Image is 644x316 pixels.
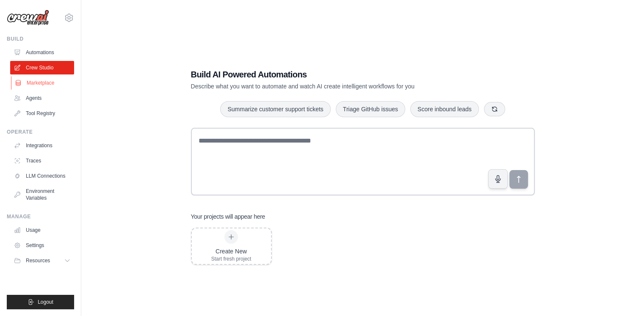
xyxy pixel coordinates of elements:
[26,257,50,264] span: Resources
[602,275,644,316] iframe: Chat Widget
[191,212,265,221] h3: Your projects will appear here
[10,154,74,168] a: Traces
[211,247,252,256] div: Create New
[7,36,74,42] div: Build
[10,184,74,205] a: Environment Variables
[10,91,74,105] a: Agents
[10,46,74,59] a: Automations
[336,101,405,117] button: Triage GitHub issues
[484,102,505,116] button: Get new suggestions
[10,169,74,183] a: LLM Connections
[211,256,252,262] div: Start fresh project
[7,295,74,309] button: Logout
[220,101,330,117] button: Summarize customer support tickets
[10,107,74,120] a: Tool Registry
[11,76,75,90] a: Marketplace
[7,129,74,135] div: Operate
[10,223,74,237] a: Usage
[191,82,475,91] p: Describe what you want to automate and watch AI create intelligent workflows for you
[410,101,479,117] button: Score inbound leads
[10,139,74,152] a: Integrations
[10,61,74,74] a: Crew Studio
[38,299,53,305] span: Logout
[10,254,74,267] button: Resources
[7,213,74,220] div: Manage
[10,239,74,252] a: Settings
[7,10,49,26] img: Logo
[488,169,508,189] button: Click to speak your automation idea
[191,69,475,80] h1: Build AI Powered Automations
